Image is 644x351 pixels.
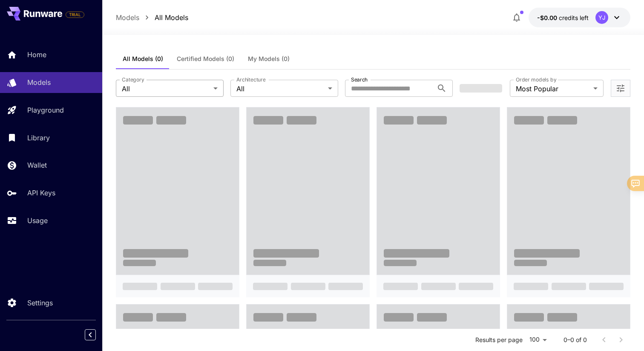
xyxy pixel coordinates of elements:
[91,327,102,342] div: Collapse sidebar
[27,105,64,115] p: Playground
[529,8,630,27] button: -$0.0039YJ
[177,55,234,63] span: Certified Models (0)
[537,13,589,22] div: -$0.0039
[85,329,96,340] button: Collapse sidebar
[27,133,50,143] p: Library
[475,336,523,344] p: Results per page
[559,14,589,21] span: credits left
[122,76,144,83] label: Category
[615,83,626,94] button: Open more filters
[27,298,53,308] p: Settings
[516,84,590,94] span: Most Popular
[236,84,325,94] span: All
[595,11,608,24] div: YJ
[66,9,84,20] span: Add your payment card to enable full platform functionality.
[27,77,51,87] p: Models
[537,14,559,21] span: -$0.00
[123,55,163,63] span: All Models (0)
[27,188,55,198] p: API Keys
[236,76,265,83] label: Architecture
[122,84,210,94] span: All
[526,334,550,346] div: 100
[116,12,139,23] a: Models
[116,12,188,23] nav: breadcrumb
[563,336,587,344] p: 0–0 of 0
[66,12,84,18] span: TRIAL
[27,49,46,60] p: Home
[155,12,188,23] a: All Models
[248,55,290,63] span: My Models (0)
[27,215,48,226] p: Usage
[27,160,47,170] p: Wallet
[351,76,368,83] label: Search
[516,76,556,83] label: Order models by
